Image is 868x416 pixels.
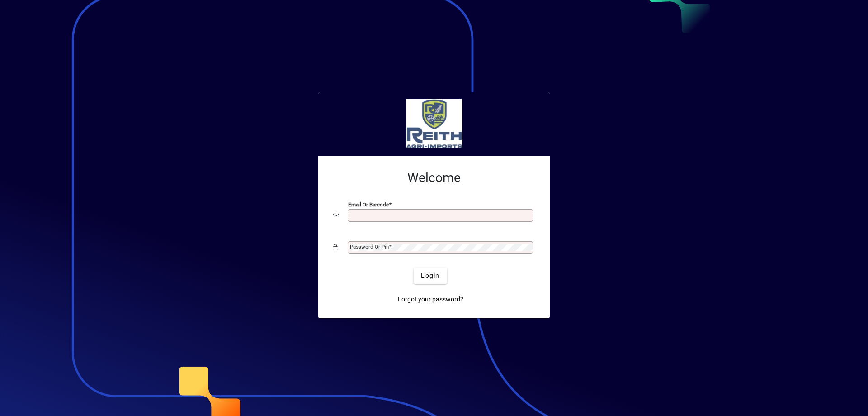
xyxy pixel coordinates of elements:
mat-label: Password or Pin [350,244,389,250]
span: Login [421,271,439,281]
span: Forgot your password? [398,295,463,304]
mat-label: Email or Barcode [348,201,389,208]
a: Forgot your password? [394,291,467,307]
h2: Welcome [333,170,535,186]
button: Login [414,268,447,284]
